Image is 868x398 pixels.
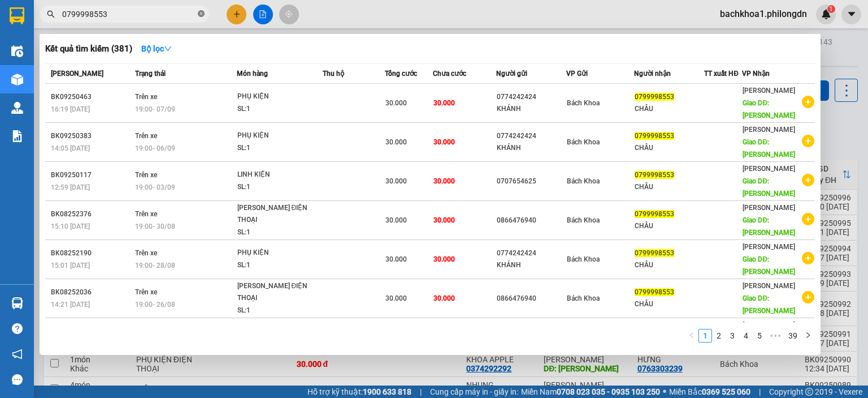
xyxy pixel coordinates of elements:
[497,103,566,115] div: KHÁNH
[135,301,175,309] span: 19:00 - 26/08
[785,329,801,342] a: 39
[62,8,196,20] input: Tìm tên, số ĐT hoặc mã đơn
[385,138,407,146] span: 30.000
[497,247,566,259] div: 0774242424
[635,181,704,193] div: CHÂU
[51,222,90,230] span: 15:10 [DATE]
[739,329,753,343] li: 4
[135,222,175,230] span: 19:00 - 30/08
[567,255,600,263] span: Bách Khoa
[385,216,407,224] span: 30.000
[135,210,157,218] span: Trên xe
[635,171,674,179] span: 0799998553
[51,144,90,152] span: 14:05 [DATE]
[11,74,23,85] img: warehouse-icon
[51,183,90,191] span: 12:59 [DATE]
[685,329,698,343] li: Previous Page
[135,105,175,113] span: 19:00 - 07/09
[497,293,566,305] div: 0866476940
[237,305,322,317] div: SL: 1
[51,105,90,113] span: 16:19 [DATE]
[743,294,795,315] span: Giao DĐ: [PERSON_NAME]
[766,329,784,343] span: •••
[497,259,566,271] div: KHÁNH
[497,215,566,226] div: 0866476940
[801,329,815,343] li: Next Page
[433,177,455,185] span: 30.000
[704,70,739,78] span: TT xuất HĐ
[743,255,795,276] span: Giao DĐ: [PERSON_NAME]
[237,202,322,226] div: [PERSON_NAME] ĐIỆN THOẠI
[385,294,407,302] span: 30.000
[743,87,795,95] span: [PERSON_NAME]
[497,176,566,187] div: 0707654625
[802,252,814,264] span: plus-circle
[237,142,322,155] div: SL: 1
[237,226,322,239] div: SL: 1
[433,138,455,146] span: 30.000
[12,349,23,360] span: notification
[726,329,739,343] li: 3
[51,262,90,269] span: 15:01 [DATE]
[11,130,23,142] img: solution-icon
[743,216,795,237] span: Giao DĐ: [PERSON_NAME]
[135,93,157,101] span: Trên xe
[566,70,588,78] span: VP Gửi
[237,91,322,103] div: PHỤ KIỆN
[743,321,795,329] span: [PERSON_NAME]
[567,216,600,224] span: Bách Khoa
[51,91,132,103] div: BK09250463
[433,255,455,263] span: 30.000
[634,70,671,78] span: Người nhận
[802,96,814,108] span: plus-circle
[10,7,24,24] img: logo-vxr
[11,297,23,309] img: warehouse-icon
[743,138,795,159] span: Giao DĐ: [PERSON_NAME]
[802,174,814,186] span: plus-circle
[743,165,795,173] span: [PERSON_NAME]
[135,144,175,152] span: 19:00 - 06/09
[497,130,566,142] div: 0774242424
[635,288,674,296] span: 0799998553
[135,288,157,296] span: Trên xe
[51,208,132,220] div: BK08252376
[743,243,795,251] span: [PERSON_NAME]
[385,255,407,263] span: 30.000
[433,70,466,78] span: Chưa cước
[712,329,726,343] li: 2
[237,247,322,259] div: PHỤ KIỆN
[635,298,704,310] div: CHÂU
[688,332,695,339] span: left
[323,70,344,78] span: Thu hộ
[135,249,157,257] span: Trên xe
[567,138,600,146] span: Bách Khoa
[135,132,157,140] span: Trên xe
[51,70,103,78] span: [PERSON_NAME]
[685,329,698,343] button: left
[51,169,132,181] div: BK09250117
[198,10,205,17] span: close-circle
[802,291,814,303] span: plus-circle
[237,103,322,115] div: SL: 1
[743,204,795,212] span: [PERSON_NAME]
[385,177,407,185] span: 30.000
[51,130,132,142] div: BK09250383
[237,181,322,194] div: SL: 1
[237,70,268,78] span: Món hàng
[385,99,407,107] span: 30.000
[635,93,674,101] span: 0799998553
[699,329,711,342] a: 1
[141,44,172,53] strong: Bộ lọc
[784,329,801,343] li: 39
[567,99,600,107] span: Bách Khoa
[567,294,600,302] span: Bách Khoa
[635,210,674,218] span: 0799998553
[635,103,704,115] div: CHÂU
[135,70,166,78] span: Trạng thái
[802,135,814,147] span: plus-circle
[12,374,23,385] span: message
[726,329,739,342] a: 3
[11,45,23,57] img: warehouse-icon
[433,99,455,107] span: 30.000
[743,99,795,119] span: Giao DĐ: [PERSON_NAME]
